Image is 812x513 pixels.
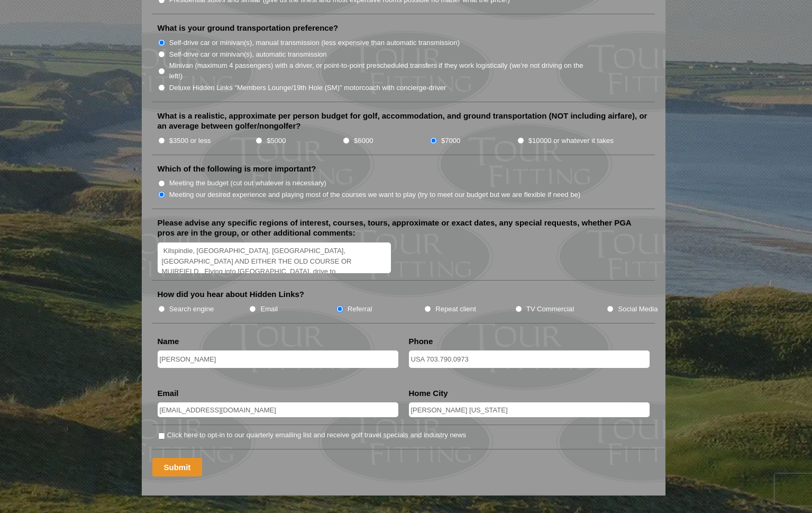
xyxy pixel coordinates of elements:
[528,136,614,146] label: $10000 or whatever it takes
[158,336,179,347] label: Name
[409,388,448,399] label: Home City
[169,136,211,146] label: $3500 or less
[158,164,316,174] label: Which of the following is more important?
[526,304,574,314] label: TV Commercial
[158,388,179,399] label: Email
[169,190,581,200] label: Meeting our desired experience and playing most of the courses we want to play (try to meet our b...
[167,430,466,440] label: Click here to opt-in to our quarterly emailing list and receive golf travel specials and industry...
[409,336,433,347] label: Phone
[169,83,446,93] label: Deluxe Hidden Links "Members Lounge/19th Hole (SM)" motorcoach with concierge-driver
[158,218,650,238] label: Please advise any specific regions of interest, courses, tours, approximate or exact dates, any s...
[158,111,650,131] label: What is a realistic, approximate per person budget for golf, accommodation, and ground transporta...
[158,23,339,33] label: What is your ground transportation preference?
[267,136,286,146] label: $5000
[618,304,658,314] label: Social Media
[435,304,476,314] label: Repeat client
[169,49,327,60] label: Self-drive car or minivan(s), automatic transmission
[169,60,595,81] label: Minivan (maximum 4 passengers) with a driver, or point-to-point prescheduled transfers if they wo...
[169,38,460,48] label: Self-drive car or minivan(s), manual transmission (less expensive than automatic transmission)
[441,136,460,146] label: $7000
[354,136,373,146] label: $6000
[152,458,203,476] input: Submit
[169,304,214,314] label: Search engine
[260,304,278,314] label: Email
[158,289,305,300] label: How did you hear about Hidden Links?
[348,304,372,314] label: Referral
[169,178,326,188] label: Meeting the budget (cut out whatever is necessary)
[158,242,391,274] textarea: Kilspindie, [GEOGRAPHIC_DATA], [GEOGRAPHIC_DATA], [GEOGRAPHIC_DATA] AND EITHER THE OLD COURSE OR ...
